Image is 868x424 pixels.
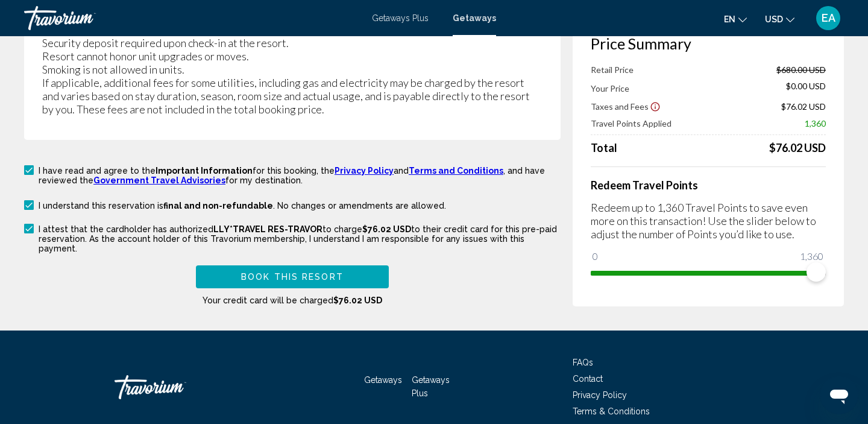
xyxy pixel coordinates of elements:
iframe: Button to launch messaging window [820,376,858,414]
p: I understand this reservation is . No changes or amendments are allowed. [39,201,446,210]
span: Travel Points Applied [591,118,671,128]
span: $76.02 USD [333,296,382,305]
span: $76.02 USD [781,101,826,111]
a: Privacy Policy [335,166,394,176]
a: FAQs [573,358,593,367]
p: I attest that the cardholder has authorized to charge to their credit card for this pre-paid rese... [39,224,561,253]
h4: Redeem Travel Points [591,179,826,192]
p: I have read and agree to the for this booking, the and , and have reviewed the for my destination. [39,166,561,185]
button: Show Taxes and Fees disclaimer [650,101,661,112]
span: Taxes and Fees [591,101,649,111]
a: Getaways [364,375,402,385]
span: Important Information [156,166,253,176]
button: Change language [724,10,747,28]
button: Book this Resort [196,265,389,288]
span: Total [591,141,617,154]
a: Getaways Plus [372,13,429,23]
button: Change currency [765,10,794,28]
span: Book this Resort [241,273,344,282]
span: final and non-refundable [163,201,273,210]
span: USD [765,14,783,24]
a: Travorium [115,369,235,405]
span: $0.00 USD [786,81,826,94]
a: Privacy Policy [573,390,627,400]
p: Redeem up to 1,360 Travel Points to save even more on this transaction! Use the slider below to a... [591,201,826,241]
button: Show Taxes and Fees breakdown [591,100,661,112]
div: $76.02 USD [769,141,826,154]
span: 0 [591,249,600,264]
a: Terms & Conditions [573,407,650,416]
span: EA [822,12,835,24]
span: 1,360 [805,118,826,128]
span: en [724,14,735,24]
span: Your Price [591,83,629,93]
a: Contact [573,374,603,384]
span: Retail Price [591,65,634,75]
a: Getaways [453,13,496,23]
a: Government Travel Advisories [93,176,225,185]
a: Travorium [24,6,360,30]
span: LLY*TRAVEL RES-TRAVOR [213,224,322,234]
span: Your credit card will be charged [203,296,382,305]
span: $680.00 USD [776,65,826,75]
a: Terms and Conditions [409,166,503,176]
button: User Menu [813,5,844,31]
a: Getaways Plus [412,375,450,398]
h3: Price Summary [591,34,826,52]
span: 1,360 [798,249,825,264]
span: $76.02 USD [362,224,411,234]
